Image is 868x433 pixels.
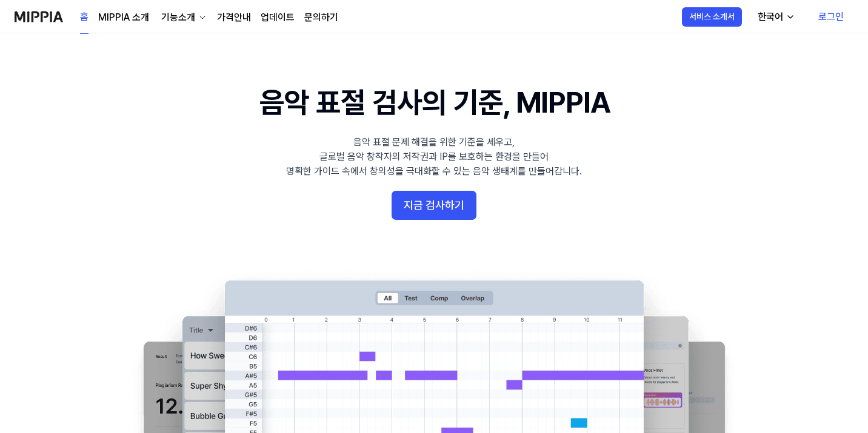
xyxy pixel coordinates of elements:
[755,10,786,24] div: 한국어
[159,10,207,25] button: 기능소개
[80,1,88,34] a: 홈
[392,191,476,220] button: 지금 검사하기
[217,10,251,25] a: 가격안내
[261,10,295,25] a: 업데이트
[259,82,609,123] h1: 음악 표절 검사의 기준, MIPPIA
[304,10,338,25] a: 문의하기
[748,5,803,29] button: 한국어
[98,10,149,25] a: MIPPIA 소개
[682,7,742,27] button: 서비스 소개서
[159,10,198,25] div: 기능소개
[286,135,582,179] div: 음악 표절 문제 해결을 위한 기준을 세우고, 글로벌 음악 창작자의 저작권과 IP를 보호하는 환경을 만들어 명확한 가이드 속에서 창의성을 극대화할 수 있는 음악 생태계를 만들어...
